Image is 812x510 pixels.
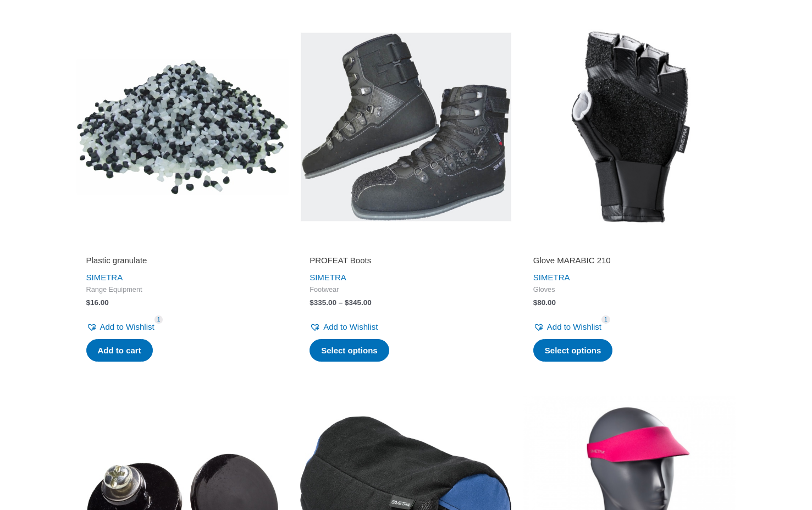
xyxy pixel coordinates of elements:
[345,298,349,307] span: $
[533,273,570,282] a: SIMETRA
[310,298,314,307] span: $
[533,255,726,266] h2: Glove MARABIC 210
[533,319,601,335] a: Add to Wishlist
[345,298,372,307] bdi: 345.00
[310,298,336,307] bdi: 335.00
[533,285,726,295] span: Gloves
[76,21,289,234] img: Plastic granulate
[310,255,502,266] h2: PROFEAT Boots
[154,315,163,324] span: 1
[86,255,279,270] a: Plastic granulate
[533,298,538,307] span: $
[310,255,502,270] a: PROFEAT Boots
[533,298,556,307] bdi: 80.00
[100,322,154,331] span: Add to Wishlist
[601,315,610,324] span: 1
[533,339,613,362] a: Select options for “Glove MARABIC 210”
[300,21,512,234] img: PROFEAT Boots
[310,339,389,362] a: Select options for “PROFEAT Boots”
[86,285,279,295] span: Range Equipment
[533,240,726,253] iframe: Customer reviews powered by Trustpilot
[533,255,726,270] a: Glove MARABIC 210
[310,273,346,282] a: SIMETRA
[310,285,502,295] span: Footwear
[547,322,601,331] span: Add to Wishlist
[86,240,279,253] iframe: Customer reviews powered by Trustpilot
[523,21,736,234] img: Glove MARABIC 210
[310,319,378,335] a: Add to Wishlist
[86,298,91,307] span: $
[86,339,153,362] a: Add to cart: “Plastic granulate”
[86,319,154,335] a: Add to Wishlist
[86,255,279,266] h2: Plastic granulate
[86,298,109,307] bdi: 16.00
[339,298,343,307] span: –
[86,273,123,282] a: SIMETRA
[310,240,502,253] iframe: Customer reviews powered by Trustpilot
[323,322,378,331] span: Add to Wishlist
